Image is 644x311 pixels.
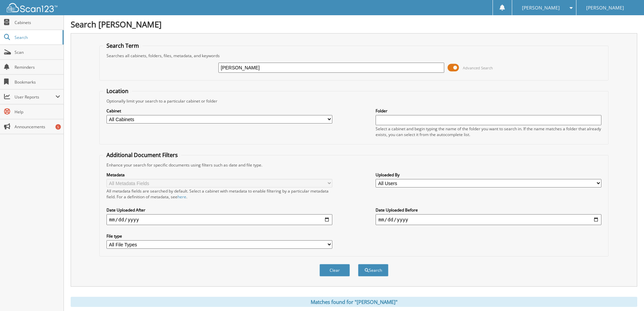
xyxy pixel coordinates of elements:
[106,207,332,213] label: Date Uploaded After
[463,65,493,70] span: Advanced Search
[15,35,59,40] span: Search
[15,109,60,115] span: Help
[55,124,61,130] div: 5
[15,79,60,85] span: Bookmarks
[319,264,350,276] button: Clear
[103,98,605,104] div: Optionally limit your search to a particular cabinet or folder
[106,214,332,225] input: start
[376,207,601,213] label: Date Uploaded Before
[15,124,60,130] span: Announcements
[106,172,332,178] label: Metadata
[7,3,57,12] img: scan123-logo-white.svg
[103,151,181,159] legend: Additional Document Filters
[586,6,624,10] span: [PERSON_NAME]
[103,162,605,168] div: Enhance your search for specific documents using filters such as date and file type.
[376,108,601,114] label: Folder
[376,172,601,178] label: Uploaded By
[71,19,637,30] h1: Search [PERSON_NAME]
[177,194,186,200] a: here
[103,87,132,95] legend: Location
[522,6,560,10] span: [PERSON_NAME]
[103,42,142,49] legend: Search Term
[106,188,332,200] div: All metadata fields are searched by default. Select a cabinet with metadata to enable filtering b...
[376,214,601,225] input: end
[376,126,601,137] div: Select a cabinet and begin typing the name of the folder you want to search in. If the name match...
[15,49,60,55] span: Scan
[15,64,60,70] span: Reminders
[71,297,637,307] div: Matches found for "[PERSON_NAME]"
[106,233,332,239] label: File type
[103,53,605,59] div: Searches all cabinets, folders, files, metadata, and keywords
[15,20,60,25] span: Cabinets
[358,264,388,276] button: Search
[15,94,55,100] span: User Reports
[106,108,332,114] label: Cabinet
